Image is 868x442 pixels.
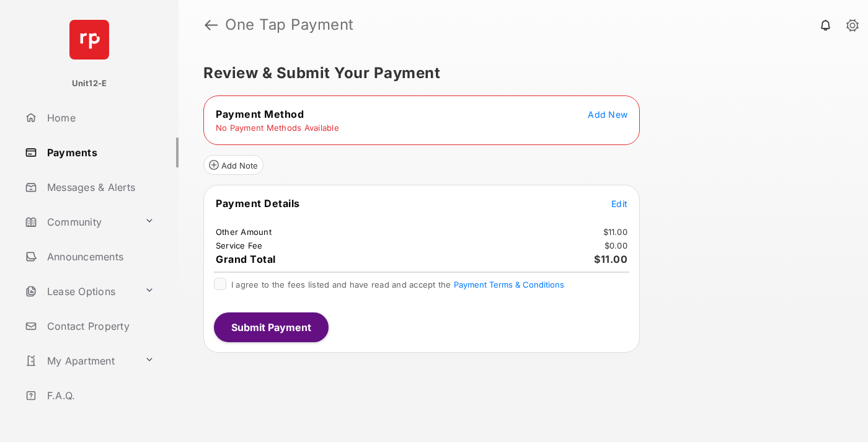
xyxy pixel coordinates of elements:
[69,20,109,60] img: svg+xml;base64,PHN2ZyB4bWxucz0iaHR0cDovL3d3dy53My5vcmcvMjAwMC9zdmciIHdpZHRoPSI2NCIgaGVpZ2h0PSI2NC...
[216,197,300,210] span: Payment Details
[594,253,627,265] span: $11.00
[215,226,272,237] td: Other Amount
[611,198,627,209] span: Edit
[20,346,139,376] a: My Apartment
[215,122,340,133] td: No Payment Methods Available
[203,155,263,175] button: Add Note
[20,311,179,341] a: Contact Property
[20,103,179,133] a: Home
[604,240,628,251] td: $0.00
[603,226,629,237] td: $11.00
[20,242,179,272] a: Announcements
[215,240,263,251] td: Service Fee
[611,197,627,210] button: Edit
[216,108,304,120] span: Payment Method
[20,276,139,306] a: Lease Options
[72,77,107,90] p: Unit12-E
[203,66,833,81] h5: Review & Submit Your Payment
[20,138,179,167] a: Payments
[588,109,627,120] span: Add New
[216,253,276,265] span: Grand Total
[214,312,329,342] button: Submit Payment
[231,280,564,290] span: I agree to the fees listed and have read and accept the
[20,381,179,410] a: F.A.Q.
[20,207,139,237] a: Community
[20,172,179,202] a: Messages & Alerts
[225,17,354,32] strong: One Tap Payment
[454,280,564,290] button: I agree to the fees listed and have read and accept the
[588,108,627,120] button: Add New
